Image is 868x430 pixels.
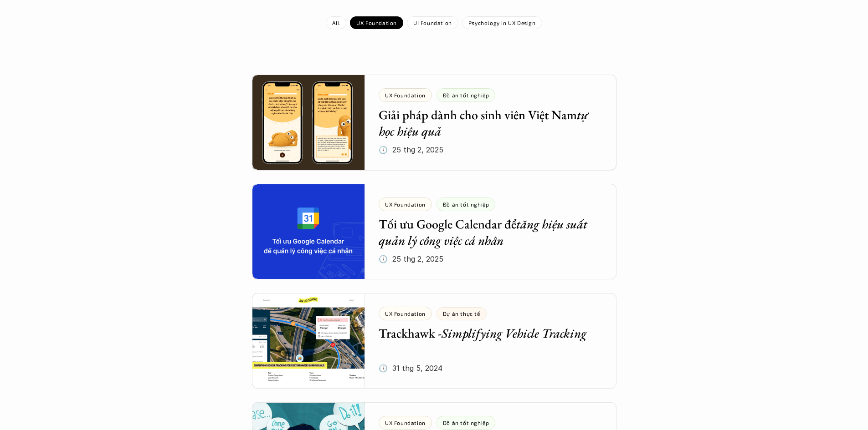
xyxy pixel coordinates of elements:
p: All [332,20,340,26]
p: Psychology in UX Design [468,20,536,26]
p: UI Foundation [413,20,452,26]
a: UX FoundationĐồ án tốt nghiệpGiải pháp dành cho sinh viên Việt Namtự học hiệu quả🕔 25 thg 2, 2025 [252,75,616,170]
p: UX Foundation [356,20,397,26]
a: UX Foundation [350,16,403,29]
a: UX FoundationĐồ án tốt nghiệpTối ưu Google Calendar đểtăng hiệu suất quản lý công việc cá nhân🕔 2... [252,184,616,279]
a: UI Foundation [407,16,458,29]
a: All [326,16,346,29]
a: UX FoundationDự án thực tếTrackhawk -Simplifying Vehicle Tracking🕔 31 thg 5, 2024 [252,293,616,389]
a: Psychology in UX Design [462,16,542,29]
